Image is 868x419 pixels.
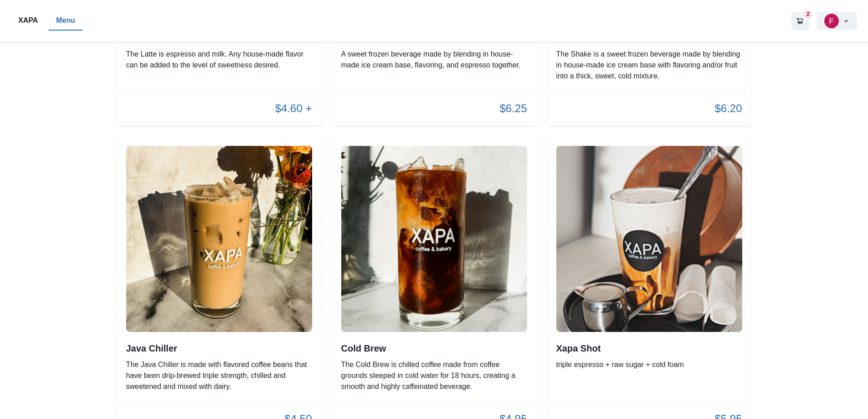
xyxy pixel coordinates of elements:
[275,100,312,117] p: $4.60 +
[126,359,312,392] p: The Java Chiller is made with flavored coffee beans that have been drip-brewed triple strength, c...
[805,10,812,18] span: 2
[556,146,742,332] img: original.jpeg
[714,100,742,117] p: $6.20
[341,359,527,392] p: The Cold Brew is chilled coffee made from coffee grounds steeped in cold water for 18 hours, crea...
[341,343,527,354] h2: Cold Brew
[556,49,742,82] p: The Shake is a sweet frozen beverage made by blending in house-made ice cream base with flavoring...
[341,146,527,332] img: original.jpeg
[126,146,312,332] img: original.jpeg
[126,49,312,71] p: The Latte is espresso and milk. Any house-made flavor can be added to the level of sweetness desi...
[556,343,742,354] h2: Xapa Shot
[817,12,857,30] button: First Coast OMS Lake City
[126,343,312,354] h2: Java Chiller
[341,49,527,71] p: A sweet frozen beverage made by blending in house-made ice cream base, flavoring, and espresso to...
[18,15,38,26] p: XAPA
[556,359,742,370] p: triple espresso + raw sugar + cold foam
[499,100,527,117] p: $6.25
[791,12,810,30] button: Go to your shopping cart
[56,15,75,26] p: Menu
